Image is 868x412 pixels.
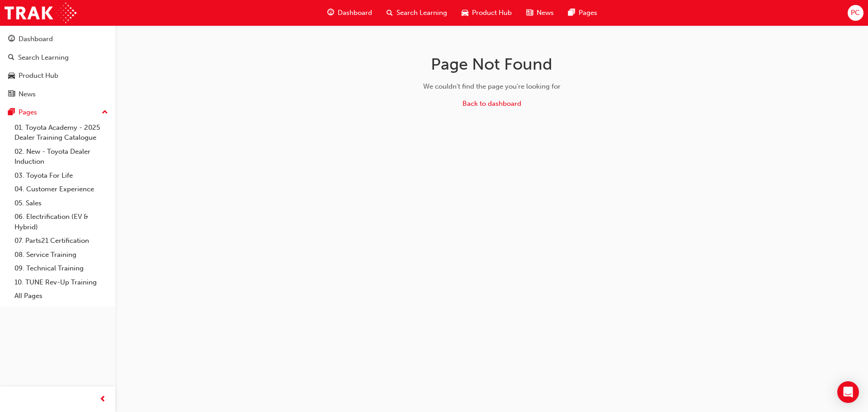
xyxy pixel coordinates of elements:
[537,8,554,18] span: News
[327,7,334,19] span: guage-icon
[561,4,604,22] a: pages-iconPages
[526,7,533,19] span: news-icon
[379,4,454,22] a: search-iconSearch Learning
[19,89,36,99] div: News
[349,81,635,92] div: We couldn't find the page you're looking for
[462,7,468,19] span: car-icon
[338,8,372,18] span: Dashboard
[4,31,112,47] a: Dashboard
[11,275,112,289] a: 10. TUNE Rev-Up Training
[19,34,53,44] div: Dashboard
[5,3,76,23] img: Trak
[11,182,112,196] a: 04. Customer Experience
[4,67,112,84] a: Product Hub
[454,4,519,22] a: car-iconProduct Hub
[19,107,37,118] div: Pages
[568,7,575,19] span: pages-icon
[320,4,379,22] a: guage-iconDashboard
[848,5,863,21] button: PC
[462,99,521,108] a: Back to dashboard
[4,49,112,66] a: Search Learning
[396,8,447,18] span: Search Learning
[11,169,112,183] a: 03. Toyota For Life
[11,248,112,262] a: 08. Service Training
[11,210,112,234] a: 06. Electrification (EV & Hybrid)
[8,72,15,80] span: car-icon
[19,71,58,81] div: Product Hub
[102,107,108,118] span: up-icon
[4,104,112,121] button: Pages
[349,54,635,74] h1: Page Not Found
[8,109,15,117] span: pages-icon
[837,381,859,403] div: Open Intercom Messenger
[519,4,561,22] a: news-iconNews
[11,196,112,210] a: 05. Sales
[8,35,15,43] span: guage-icon
[579,8,597,18] span: Pages
[472,8,512,18] span: Product Hub
[387,7,393,19] span: search-icon
[11,234,112,248] a: 07. Parts21 Certification
[18,52,69,63] div: Search Learning
[11,121,112,145] a: 01. Toyota Academy - 2025 Dealer Training Catalogue
[11,289,112,303] a: All Pages
[851,8,860,18] span: PC
[8,54,14,62] span: search-icon
[4,86,112,103] a: News
[99,394,106,405] span: prev-icon
[11,261,112,275] a: 09. Technical Training
[8,90,15,99] span: news-icon
[11,145,112,169] a: 02. New - Toyota Dealer Induction
[4,29,112,104] button: DashboardSearch LearningProduct HubNews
